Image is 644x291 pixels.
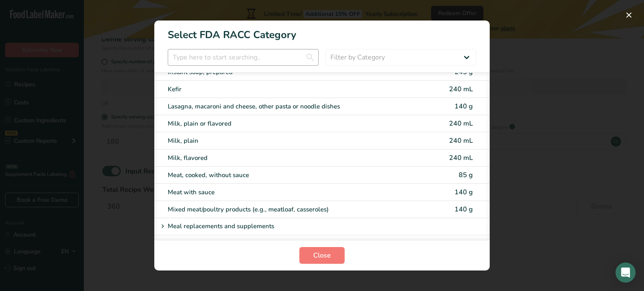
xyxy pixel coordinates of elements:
[168,170,406,180] div: Meat, cooked, without sauce
[449,85,473,94] span: 240 mL
[168,136,406,146] div: Milk, plain
[168,205,406,214] div: Mixed meat/poultry products (e.g., meatloaf, casseroles)
[168,221,274,232] p: Meal replacements and supplements
[454,205,473,214] span: 140 g
[299,247,345,264] button: Close
[449,136,473,145] span: 240 mL
[168,49,319,66] input: Type here to start searching..
[168,153,406,163] div: Milk, flavored
[313,250,331,260] span: Close
[615,263,636,283] div: Open Intercom Messenger
[154,21,490,42] h1: Select FDA RACC Category
[168,102,406,111] div: Lasagna, macaroni and cheese, other pasta or noodle dishes
[168,85,406,94] div: Kefir
[454,188,473,197] span: 140 g
[459,239,473,248] span: 30 g
[449,153,473,162] span: 240 mL
[449,119,473,128] span: 240 mL
[459,170,473,180] span: 85 g
[168,119,406,129] div: Milk, plain or flavored
[454,102,473,111] span: 140 g
[168,239,406,249] div: Nuts, plain or roasted
[168,188,406,197] div: Meat with sauce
